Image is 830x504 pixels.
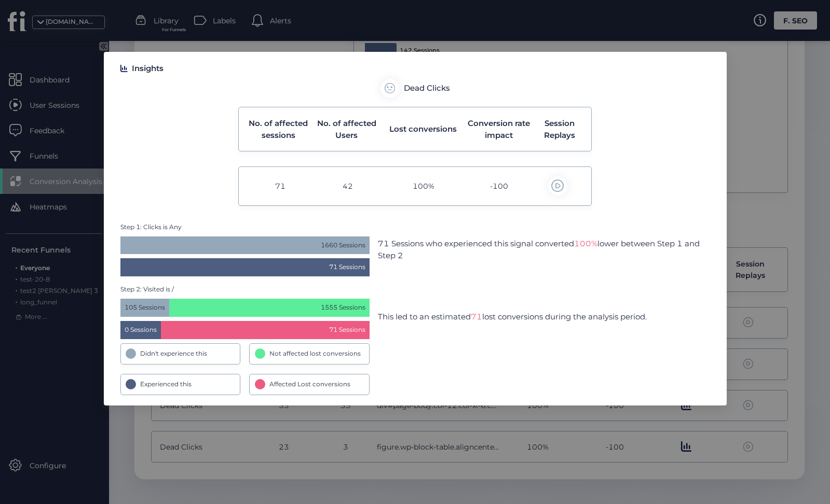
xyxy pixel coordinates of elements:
[120,285,370,295] span: Step 2: Visited is /
[140,380,192,389] span: Experienced this
[247,117,310,142] span: No. of affected sessions
[161,321,370,339] span: 71 Sessions
[140,349,207,359] span: Didn't experience this
[404,82,450,94] span: Dead Clicks
[490,180,508,192] span: -100
[120,321,161,339] span: 0 Sessions
[413,180,434,192] span: 100%
[120,299,169,317] span: 105 Sessions
[389,123,457,135] span: Lost conversions
[120,222,370,232] span: Step 1: Clicks is Any
[315,117,378,142] span: No. of affected Users
[120,236,370,255] div: 1660 Sessions
[378,311,647,323] div: This led to an estimated lost conversions during the analysis period.
[269,380,350,389] span: Affected Lost conversions
[169,299,370,317] span: 1555 Sessions
[378,237,710,262] div: 71 Sessions who experienced this signal converted lower between Step 1 and Step 2
[574,239,597,248] span: 100%
[120,258,370,276] div: 71 Sessions
[269,349,361,359] span: Not affected lost conversions
[536,117,583,142] span: Session Replays
[275,180,285,192] span: 71
[343,180,353,192] span: 42
[468,117,530,142] span: Conversion rate impact
[132,62,164,75] span: Insights
[471,312,482,321] span: 71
